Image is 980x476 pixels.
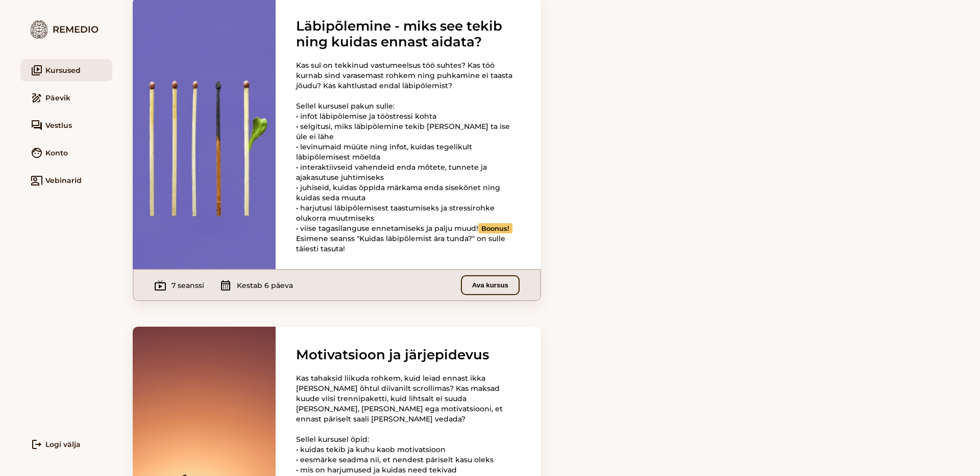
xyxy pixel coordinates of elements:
i: face [31,147,43,159]
i: video_library [31,64,43,76]
i: forum [31,119,43,131]
h3: Motivatsioon ja järjepidevus [296,347,521,363]
div: 7 seanssi [154,275,204,295]
b: Boonus! [478,223,512,233]
i: draw [31,92,43,104]
a: logoutLogi välja [20,433,112,456]
i: live_tv [154,279,166,292]
i: logout [31,438,43,451]
a: drawPäevik [20,87,112,109]
i: co_present [31,174,43,187]
button: Ava kursus [461,275,520,295]
a: co_presentVebinarid [20,169,112,192]
div: Kas sul on tekkinud vastumeelsus töö suhtes? Kas töö kurnab sind varasemast rohkem ning puhkamine... [296,60,521,254]
i: calendar_month [219,279,232,292]
div: Kestab 6 päeva [219,275,293,295]
div: Remedio [20,20,112,39]
a: faceKonto [20,142,112,164]
h3: Läbipõlemine - miks see tekib ning kuidas ennast aidata? [296,18,521,50]
span: Vestlus [45,120,72,130]
img: logo.7579ec4f.png [31,20,47,39]
a: video_libraryKursused [20,59,112,82]
a: forumVestlus [20,114,112,137]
